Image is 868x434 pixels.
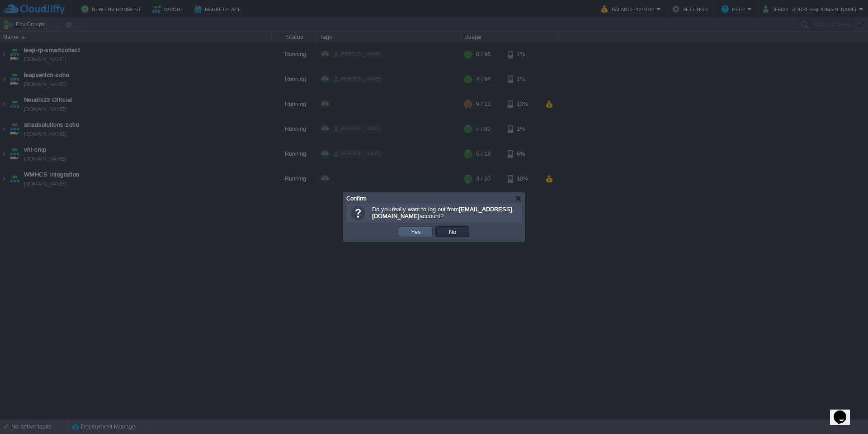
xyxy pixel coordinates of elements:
iframe: chat widget [830,398,859,425]
b: [EMAIL_ADDRESS][DOMAIN_NAME] [372,206,512,219]
span: Do you really want to log out from account? [372,206,512,219]
button: Yes [408,228,424,236]
button: No [446,228,459,236]
span: Confirm [346,195,367,202]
